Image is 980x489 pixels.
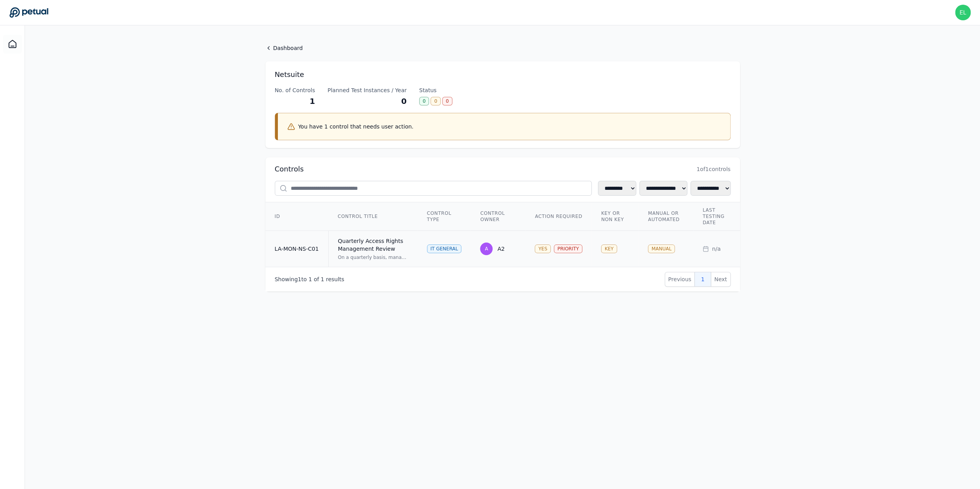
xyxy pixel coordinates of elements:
[471,202,525,231] th: Control Owner
[601,244,617,253] div: KEY
[427,244,462,253] div: IT General
[497,245,504,253] div: A2
[338,237,408,253] div: Quarterly Access Rights Management Review
[554,244,582,253] div: PRIORITY
[275,275,344,283] p: Showing to of results
[321,276,324,282] span: 1
[327,96,407,107] div: 0
[592,202,639,231] th: Key or Non Key
[308,276,312,282] span: 1
[418,202,471,231] th: Control Type
[419,86,452,94] div: Status
[3,35,22,54] a: Dashboard
[298,123,414,130] p: You have 1 control that needs user action.
[265,44,740,52] a: Dashboard
[430,97,441,105] div: 0
[442,97,452,105] div: 0
[419,97,429,105] div: 0
[525,202,592,231] th: Action Required
[275,86,315,94] div: No. of Controls
[275,164,304,175] h2: Controls
[338,254,408,261] div: On a quarterly basis, management reviews application access rights in Netsuite, including adminis...
[535,244,551,253] div: YES
[665,272,695,287] button: Previous
[275,213,280,220] span: ID
[485,246,488,252] span: A
[275,69,731,80] h1: Netsuite
[711,272,731,287] button: Next
[696,165,730,173] span: 1 of 1 controls
[648,244,675,253] div: MANUAL
[665,272,731,287] nav: Pagination
[327,86,407,94] div: Planned Test Instances / Year
[298,276,301,282] span: 1
[955,5,971,20] img: eliot+doordash@petual.ai
[9,7,48,18] a: Go to Dashboard
[338,213,378,220] span: Control Title
[265,231,329,267] td: LA-MON-NS-C01
[703,245,738,253] div: n/a
[639,202,693,231] th: Manual or Automated
[693,202,748,231] th: Last Testing Date
[694,272,711,287] button: 1
[275,96,315,107] div: 1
